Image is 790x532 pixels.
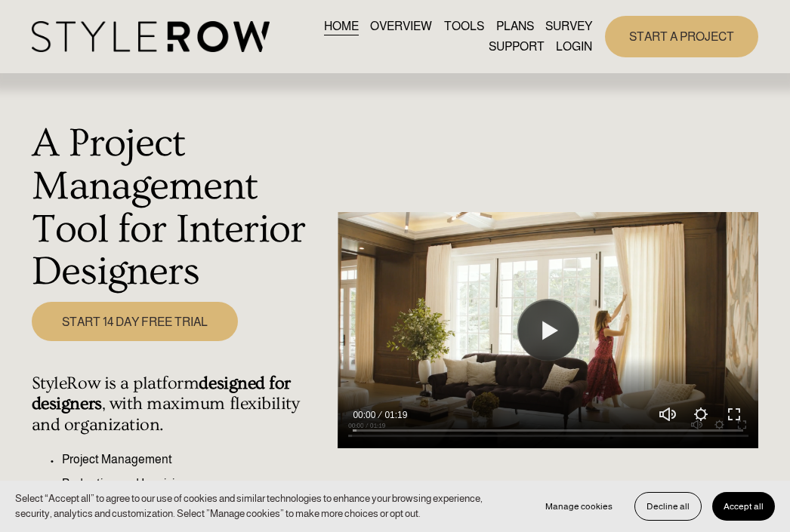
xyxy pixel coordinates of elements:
[62,451,330,469] p: Project Management
[32,302,238,341] a: START 14 DAY FREE TRIAL
[724,501,764,512] span: Accept all
[15,491,519,521] p: Select “Accept all” to agree to our use of cookies and similar technologies to enhance your brows...
[379,407,411,423] div: Duration
[647,501,690,512] span: Decline all
[545,16,592,36] a: SURVEY
[712,492,775,521] button: Accept all
[32,374,330,436] h4: StyleRow is a platform , with maximum flexibility and organization.
[605,16,758,57] a: START A PROJECT
[32,374,295,414] strong: designed for designers
[353,407,379,423] div: Current time
[496,16,534,36] a: PLANS
[32,122,330,294] h1: A Project Management Tool for Interior Designers
[545,501,613,512] span: Manage cookies
[444,16,484,36] a: TOOLS
[534,492,624,521] button: Manage cookies
[556,37,592,57] a: LOGIN
[62,475,330,493] p: Budgeting and Invoicing
[489,37,545,57] a: folder dropdown
[32,21,270,52] img: StyleRow
[370,16,432,36] a: OVERVIEW
[324,16,359,36] a: HOME
[353,426,743,436] input: Seek
[518,300,579,361] button: Play
[489,38,545,56] span: SUPPORT
[634,492,702,521] button: Decline all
